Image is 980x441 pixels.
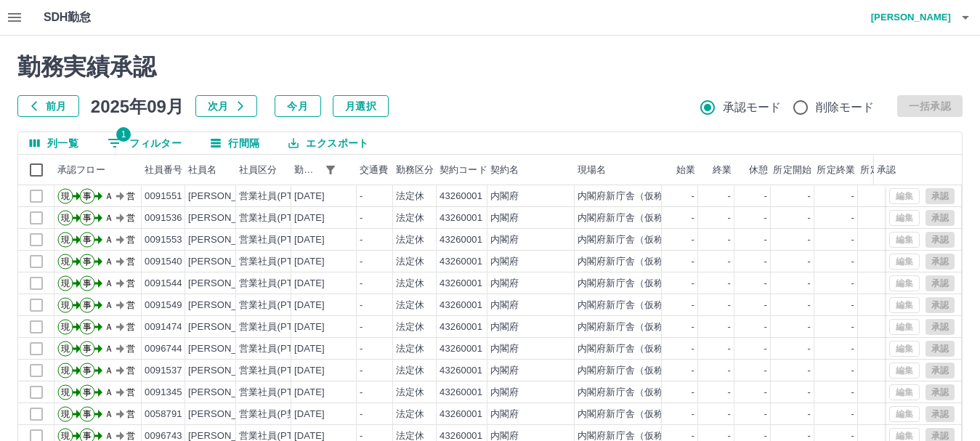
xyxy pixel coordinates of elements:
div: 0091536 [145,211,182,225]
div: [DATE] [294,320,325,334]
text: 事 [83,191,92,201]
text: 営 [126,322,135,332]
div: 所定休憩 [858,155,902,185]
text: Ａ [105,322,113,332]
div: 交通費 [360,155,388,185]
div: 所定休憩 [860,155,899,185]
h2: 勤務実績承認 [17,53,963,81]
div: 社員番号 [142,155,185,185]
div: 法定休 [396,233,424,247]
div: 法定休 [396,364,424,378]
div: - [360,233,363,247]
div: 内閣府新庁舎（仮称）整備等事業（電話交換 [578,364,769,378]
div: [PERSON_NAME] [188,342,267,356]
div: 法定休 [396,299,424,312]
div: - [360,408,363,421]
div: [DATE] [294,211,325,225]
text: 営 [126,387,135,397]
div: 休憩 [734,155,771,185]
div: 勤務区分 [396,155,434,185]
div: 内閣府 [490,277,519,291]
div: [PERSON_NAME] [188,320,267,334]
div: [PERSON_NAME] [188,233,267,247]
div: - [808,320,811,334]
div: 43260001 [440,408,482,421]
text: 現 [61,278,70,288]
div: - [692,320,694,334]
text: Ａ [105,213,113,223]
div: - [728,342,731,356]
div: 法定休 [396,277,424,291]
div: 営業社員(PT契約) [239,364,315,378]
div: 43260001 [440,211,482,225]
div: 法定休 [396,386,424,400]
div: [DATE] [294,299,325,312]
div: 承認 [874,155,949,185]
div: 内閣府新庁舎（仮称）整備等事業（電話交換 [578,386,769,400]
div: - [851,277,854,291]
div: - [851,408,854,421]
div: - [360,211,363,225]
div: 内閣府 [490,190,519,203]
text: 現 [61,191,70,201]
text: 営 [126,344,135,354]
div: - [851,233,854,247]
div: - [851,364,854,378]
div: 営業社員(PT契約) [239,190,315,203]
div: - [360,255,363,269]
div: - [728,233,731,247]
div: 法定休 [396,408,424,421]
div: - [692,299,694,312]
text: 営 [126,191,135,201]
text: 営 [126,213,135,223]
div: 社員名 [185,155,236,185]
text: 事 [83,344,92,354]
div: 現場名 [575,155,662,185]
div: [PERSON_NAME] [188,408,267,421]
div: - [851,255,854,269]
div: 社員番号 [145,155,183,185]
div: [PERSON_NAME] [188,299,267,312]
button: 月選択 [333,95,389,117]
div: - [764,190,767,203]
div: - [692,255,694,269]
div: 0091540 [145,255,182,269]
text: 現 [61,235,70,245]
div: 営業社員(PT契約) [239,320,315,334]
div: 内閣府新庁舎（仮称）整備等事業（電話交換 [578,190,769,203]
div: 内閣府新庁舎（仮称）整備等事業（電話交換 [578,255,769,269]
div: 0091549 [145,299,182,312]
div: - [728,299,731,312]
div: - [692,233,694,247]
div: - [851,342,854,356]
div: [DATE] [294,255,325,269]
div: - [692,277,694,291]
div: [PERSON_NAME] [188,190,267,203]
div: 内閣府 [490,211,519,225]
text: 事 [83,256,92,267]
text: 現 [61,256,70,267]
div: 43260001 [440,364,482,378]
div: [DATE] [294,233,325,247]
div: - [764,233,767,247]
div: 43260001 [440,233,482,247]
div: 内閣府 [490,342,519,356]
div: - [764,299,767,312]
div: - [728,190,731,203]
div: 所定開始 [771,155,814,185]
div: - [728,211,731,225]
div: 営業社員(PT契約) [239,255,315,269]
text: 事 [83,431,92,441]
div: - [728,386,731,400]
div: - [360,386,363,400]
div: 営業社員(PT契約) [239,386,315,400]
div: 43260001 [440,299,482,312]
button: フィルター表示 [320,160,341,180]
div: 所定終業 [817,155,855,185]
text: Ａ [105,191,113,201]
div: - [360,364,363,378]
div: - [728,408,731,421]
div: 法定休 [396,342,424,356]
div: - [764,277,767,291]
text: Ａ [105,387,113,397]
